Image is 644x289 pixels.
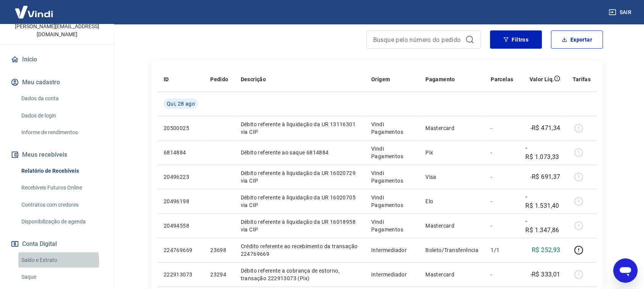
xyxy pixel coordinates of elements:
p: R$ 252,93 [532,246,561,255]
p: Vindi Pagamentos [371,218,413,233]
p: -R$ 1.073,33 [526,143,560,162]
span: Qui, 28 ago [167,100,195,108]
iframe: Botão para abrir a janela de mensagens [613,258,638,283]
p: - [491,173,514,181]
p: Valor Líq. [530,75,554,83]
p: Elo [426,197,479,205]
p: Vindi Pagamentos [371,145,413,160]
p: Vindi Pagamentos [371,120,413,136]
p: Pagamento [426,75,456,83]
p: 20500025 [164,124,198,132]
p: 1/1 [491,246,514,254]
p: 20494558 [164,222,198,230]
button: Exportar [551,31,603,49]
p: Mastercard [426,124,479,132]
input: Busque pelo número do pedido [373,34,462,45]
p: - [491,124,514,132]
p: Tarifas [573,75,591,83]
p: - [491,149,514,156]
a: Dados de login [18,108,105,124]
p: Débito referente à liquidação da UR 16018958 via CIP [241,218,359,233]
p: Débito referente a cobrança de estorno, transação 222913073 (Pix) [241,267,359,282]
p: - [491,271,514,278]
p: Mastercard [426,271,479,278]
p: Vindi Pagamentos [371,169,413,185]
a: Recebíveis Futuros Online [18,180,105,196]
p: 23294 [210,271,228,278]
p: Vindi Pagamentos [371,194,413,209]
p: Intermediador [371,246,413,254]
p: - [491,222,514,230]
button: Filtros [490,31,542,49]
a: Dados da conta [18,91,105,106]
p: [PERSON_NAME][EMAIL_ADDRESS][DOMAIN_NAME] [6,22,108,39]
p: ID [164,75,169,83]
a: Início [9,51,105,68]
p: -R$ 333,01 [530,270,560,279]
p: Parcelas [491,75,514,83]
p: 20496223 [164,173,198,181]
p: 222913073 [164,271,198,278]
p: Débito referente à liquidação da UR 13116301 via CIP [241,120,359,136]
p: 20496198 [164,197,198,205]
p: 23698 [210,246,228,254]
p: Boleto/Transferência [426,246,479,254]
p: -R$ 691,37 [530,172,560,181]
p: Origem [371,75,390,83]
button: Conta Digital [9,236,105,252]
a: Saque [18,269,105,285]
p: Débito referente à liquidação da UR 16020705 via CIP [241,194,359,209]
img: Vindi [9,0,59,24]
p: Crédito referente ao recebimento da transação 224769669 [241,242,359,258]
p: 224769669 [164,246,198,254]
p: Débito referente à liquidação da UR 16020729 via CIP [241,169,359,185]
button: Meu cadastro [9,74,105,91]
p: Pix [426,149,479,156]
button: Sair [607,5,635,19]
p: -R$ 471,34 [530,124,560,133]
p: Visa [426,173,479,181]
a: Saldo e Extrato [18,252,105,268]
p: Débito referente ao saque 6814884 [241,149,359,156]
a: Disponibilização de agenda [18,214,105,230]
p: Mastercard [426,222,479,230]
button: Meus recebíveis [9,146,105,163]
p: - [491,197,514,205]
p: Descrição [241,75,266,83]
p: Pedido [210,75,228,83]
p: 6814884 [164,149,198,156]
p: Intermediador [371,271,413,278]
p: -R$ 1.531,40 [526,192,560,210]
a: Informe de rendimentos [18,125,105,140]
a: Contratos com credores [18,197,105,213]
p: -R$ 1.347,86 [526,217,560,235]
a: Relatório de Recebíveis [18,163,105,179]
